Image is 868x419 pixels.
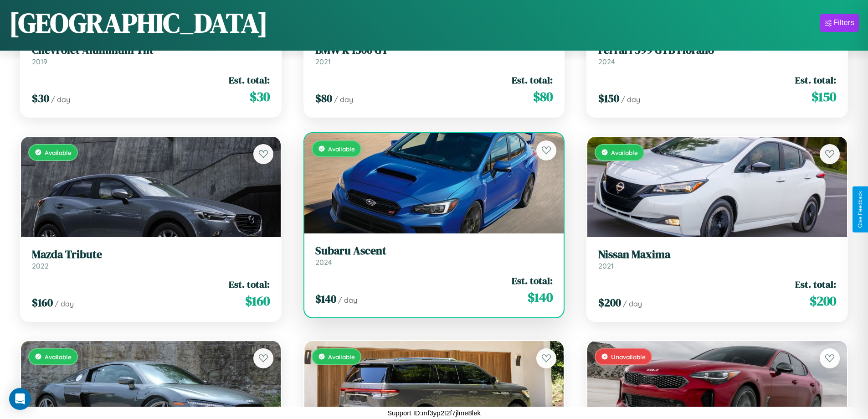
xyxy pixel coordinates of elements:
span: $ 140 [528,288,553,306]
a: Ferrari 599 GTB Fiorano2024 [598,44,836,66]
span: 2022 [32,261,49,270]
span: $ 140 [315,291,336,306]
span: $ 160 [32,295,53,310]
span: Est. total: [229,278,270,291]
span: $ 150 [598,91,619,106]
a: BMW K 1300 GT2021 [315,44,553,66]
h3: BMW K 1300 GT [315,44,553,57]
span: $ 30 [32,91,49,106]
h3: Mazda Tribute [32,248,270,261]
span: Est. total: [512,274,553,287]
a: Subaru Ascent2024 [315,244,553,267]
span: $ 80 [533,88,553,106]
span: Available [328,353,355,361]
h3: Subaru Ascent [315,244,553,258]
span: Est. total: [512,73,553,87]
h3: Nissan Maxima [598,248,836,261]
span: $ 200 [598,295,621,310]
div: Give Feedback [857,191,863,228]
a: Chevrolet Aluminum Tilt2019 [32,44,270,66]
span: Est. total: [795,278,836,291]
span: 2024 [315,258,332,267]
div: Open Intercom Messenger [9,388,31,410]
span: $ 30 [250,88,270,106]
span: / day [623,299,642,308]
span: Available [611,149,638,156]
span: 2021 [315,57,331,66]
h3: Chevrolet Aluminum Tilt [32,44,270,57]
span: $ 150 [812,88,836,106]
a: Nissan Maxima2021 [598,248,836,270]
span: 2021 [598,261,614,270]
span: $ 80 [315,91,332,106]
span: Available [328,145,355,153]
span: $ 160 [245,292,270,310]
span: / day [621,95,640,104]
span: $ 200 [810,292,836,310]
span: Est. total: [229,73,270,87]
span: / day [334,95,353,104]
p: Support ID: mf3yp2t2f7jlme8lek [387,407,481,419]
span: 2019 [32,57,47,66]
span: Available [45,353,72,361]
span: Available [45,149,72,156]
span: / day [55,299,74,308]
span: / day [338,295,357,305]
span: 2024 [598,57,615,66]
button: Filters [820,14,859,32]
span: Est. total: [795,73,836,87]
span: / day [51,95,70,104]
h1: [GEOGRAPHIC_DATA] [9,4,268,41]
a: Mazda Tribute2022 [32,248,270,270]
span: Unavailable [611,353,646,361]
h3: Ferrari 599 GTB Fiorano [598,44,836,57]
div: Filters [833,18,854,27]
